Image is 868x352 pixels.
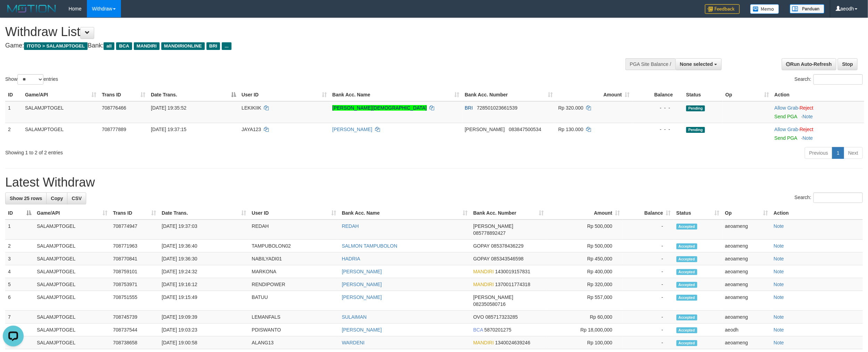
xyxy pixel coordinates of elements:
td: - [623,291,674,311]
th: User ID: activate to sort column ascending [249,207,339,220]
a: [PERSON_NAME] [332,127,372,132]
span: MANDIRI [473,340,494,345]
input: Search: [813,192,863,203]
td: aeoameng [722,252,771,265]
a: Send PGA [774,135,797,141]
td: Rp 60,000 [547,311,623,324]
img: Button%20Memo.svg [750,4,779,14]
a: Previous [805,147,833,159]
th: Bank Acc. Name: activate to sort column ascending [339,207,470,220]
td: - [623,324,674,336]
span: JAYA123 [242,127,261,132]
a: Note [774,282,784,287]
span: Accepted [676,282,697,288]
span: all [104,42,114,50]
td: 7 [5,311,34,324]
a: Next [844,147,863,159]
td: Rp 320,000 [547,278,623,291]
td: Rp 450,000 [547,252,623,265]
span: Rp 320.000 [558,105,583,111]
label: Show entries [5,74,58,85]
td: aeoameng [722,291,771,311]
span: CSV [72,196,82,201]
span: Copy 085378436229 to clipboard [491,243,524,249]
th: ID: activate to sort column descending [5,207,34,220]
td: 708753971 [110,278,159,291]
span: Accepted [676,256,697,262]
td: - [623,265,674,278]
td: Rp 18,000,000 [547,324,623,336]
span: BCA [473,327,483,333]
th: Status [683,88,723,101]
span: [PERSON_NAME] [473,294,513,300]
a: Copy [46,192,67,204]
a: Stop [838,58,858,70]
th: Game/API: activate to sort column ascending [22,88,99,101]
span: [PERSON_NAME] [465,127,505,132]
th: Amount: activate to sort column ascending [547,207,623,220]
td: aeoameng [722,240,771,252]
a: SULAIMAN [342,314,367,320]
a: Allow Grab [774,127,798,132]
span: BRI [206,42,220,50]
td: SALAMJPTOGEL [34,278,110,291]
th: Balance: activate to sort column ascending [623,207,674,220]
span: Accepted [676,224,697,230]
td: RENDIPOWER [249,278,339,291]
td: aeoameng [722,278,771,291]
th: Date Trans.: activate to sort column descending [148,88,239,101]
span: ITOTO > SALAMJPTOGEL [24,42,88,50]
td: 708737544 [110,324,159,336]
td: 1 [5,220,34,240]
span: BCA [116,42,132,50]
a: [PERSON_NAME] [342,327,382,333]
span: MANDIRIONLINE [161,42,205,50]
span: Copy 728501023661539 to clipboard [477,105,518,111]
td: 708774947 [110,220,159,240]
td: SALAMJPTOGEL [34,220,110,240]
td: SALAMJPTOGEL [34,311,110,324]
select: Showentries [17,74,43,85]
a: HADRIA [342,256,360,261]
td: MARKONA [249,265,339,278]
td: · [772,101,864,123]
td: - [623,311,674,324]
th: Action [772,88,864,101]
td: 708770841 [110,252,159,265]
td: 2 [5,123,22,144]
span: Copy 1430019157831 to clipboard [495,269,530,274]
span: Pending [686,127,705,133]
span: GOPAY [473,256,489,261]
span: Accepted [676,315,697,320]
h1: Latest Withdraw [5,175,863,189]
td: [DATE] 19:16:12 [159,278,249,291]
td: 5 [5,278,34,291]
img: panduan.png [790,4,825,14]
th: Amount: activate to sort column ascending [555,88,632,101]
span: Copy 5870201275 to clipboard [484,327,511,333]
td: Rp 500,000 [547,240,623,252]
a: WARDENI [342,340,365,345]
td: 1 [5,101,22,123]
td: aeodh [722,324,771,336]
td: aeoameng [722,265,771,278]
a: REDAH [342,223,359,229]
input: Search: [813,74,863,85]
h4: Game: Bank: [5,42,572,49]
td: 3 [5,252,34,265]
span: Copy 085778892427 to clipboard [473,230,505,236]
span: Accepted [676,243,697,249]
span: ... [222,42,231,50]
td: PDISWANTO [249,324,339,336]
td: [DATE] 19:36:40 [159,240,249,252]
span: [DATE] 19:37:15 [151,127,186,132]
th: Balance [632,88,683,101]
span: 708777889 [102,127,126,132]
span: Rp 130.000 [558,127,583,132]
a: Note [774,269,784,274]
td: BATUU [249,291,339,311]
span: OVO [473,314,484,320]
td: SALAMJPTOGEL [22,123,99,144]
a: SALMON TAMPUBOLON [342,243,397,249]
a: [PERSON_NAME] [342,269,382,274]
